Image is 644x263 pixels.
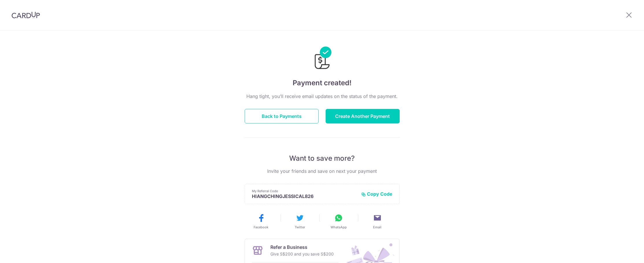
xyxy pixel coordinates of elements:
span: Twitter [295,225,305,229]
button: Email [360,213,394,229]
p: Give S$200 and you save S$200 [270,251,334,258]
span: WhatsApp [331,225,347,229]
p: Refer a Business [270,244,334,251]
iframe: Opens a widget where you can find more information [607,246,638,260]
p: Invite your friends and save on next your payment [245,168,400,175]
img: Payments [313,47,331,71]
p: My Referral Code [252,189,357,193]
p: Hang tight, you’ll receive email updates on the status of the payment. [245,93,400,100]
span: Email [373,225,381,229]
button: Copy Code [361,191,392,197]
p: HIANGCHINGJESSICAL826 [252,193,357,199]
img: CardUp [12,12,40,18]
span: Facebook [254,225,268,229]
p: Want to save more? [245,154,400,163]
button: Create Another Payment [326,109,400,123]
button: Back to Payments [245,109,319,123]
button: WhatsApp [322,213,356,229]
h4: Payment created! [245,78,400,88]
button: Twitter [283,213,317,229]
button: Facebook [244,213,278,229]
